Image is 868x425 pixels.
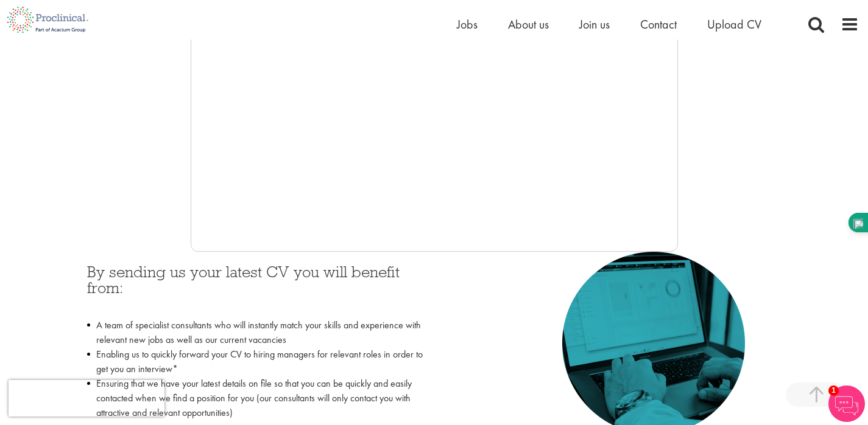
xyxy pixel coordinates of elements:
[579,16,610,32] a: Join us
[508,16,549,32] a: About us
[87,318,425,347] li: A team of specialist consultants who will instantly match your skills and experience with relevan...
[87,264,425,312] h3: By sending us your latest CV you will benefit from:
[828,385,839,396] span: 1
[9,380,164,416] iframe: reCAPTCHA
[457,16,478,32] a: Jobs
[828,385,865,422] img: Chatbot
[640,16,677,32] a: Contact
[87,347,425,376] li: Enabling us to quickly forward your CV to hiring managers for relevant roles in order to get you ...
[707,16,761,32] a: Upload CV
